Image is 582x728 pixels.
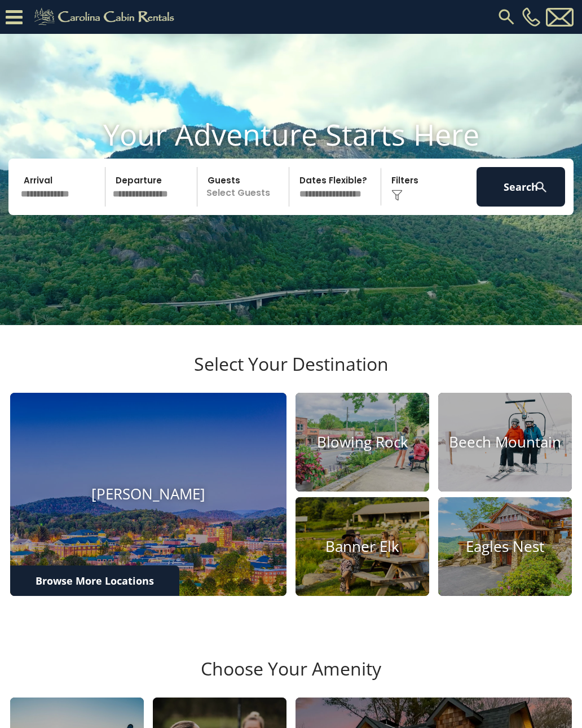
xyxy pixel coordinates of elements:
[10,565,179,596] a: Browse More Locations
[477,167,565,207] button: Search
[296,497,429,596] a: Banner Elk
[201,167,289,207] p: Select Guests
[8,117,574,152] h1: Your Adventure Starts Here
[438,433,572,451] h4: Beech Mountain
[519,7,543,27] a: [PHONE_NUMBER]
[8,353,574,393] h3: Select Your Destination
[534,180,548,194] img: search-regular-white.png
[496,7,517,27] img: search-regular.svg
[296,538,429,555] h4: Banner Elk
[10,393,286,596] a: [PERSON_NAME]
[296,393,429,492] a: Blowing Rock
[438,497,572,596] a: Eagles Nest
[391,190,403,201] img: filter--v1.png
[438,538,572,555] h4: Eagles Nest
[28,6,184,28] img: Khaki-logo.png
[438,393,572,492] a: Beech Mountain
[10,486,286,503] h4: [PERSON_NAME]
[296,433,429,451] h4: Blowing Rock
[8,658,574,698] h3: Choose Your Amenity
